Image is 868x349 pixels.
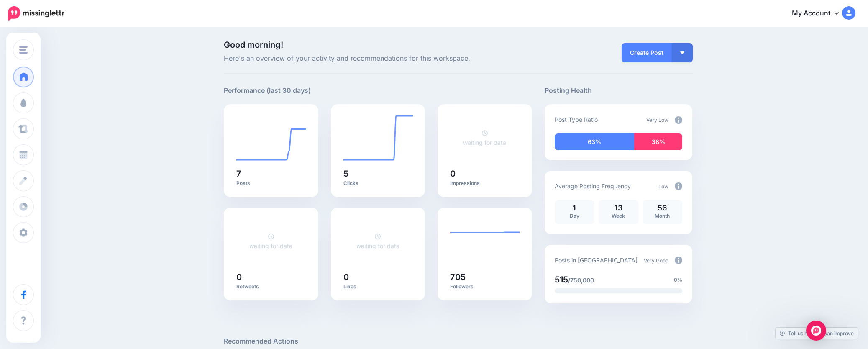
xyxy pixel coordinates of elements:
div: 38% of your posts in the last 30 days have been from Curated content [634,133,682,150]
span: Day [570,213,579,219]
span: Month [655,213,670,219]
h5: 5 [343,169,413,178]
h5: 7 [236,169,306,178]
p: 1 [559,204,590,212]
img: info-circle-grey.png [675,257,682,264]
p: Impressions [450,180,520,187]
a: Tell us how we can improve [776,328,858,339]
p: Clicks [343,180,413,187]
p: Retweets [236,283,306,290]
span: Here's an overview of your activity and recommendations for this workspace. [224,53,532,64]
h5: 0 [450,169,520,178]
span: /750,000 [568,277,594,284]
div: 63% of your posts in the last 30 days have been from Drip Campaigns [555,133,635,150]
span: 515 [555,275,568,285]
h5: Posting Health [545,85,692,96]
h5: 0 [236,273,306,281]
h5: Performance (last 30 days) [224,85,311,96]
a: waiting for data [249,233,292,249]
span: Good morning! [224,40,283,50]
img: Missinglettr [8,6,64,21]
h5: 0 [343,273,413,281]
p: Posts in [GEOGRAPHIC_DATA] [555,255,638,265]
a: waiting for data [356,233,399,249]
img: info-circle-grey.png [675,182,682,190]
h5: 705 [450,273,520,281]
span: Week [612,213,625,219]
a: waiting for data [463,129,506,146]
img: menu.png [19,46,28,54]
span: Very Low [646,117,668,123]
span: Low [658,183,668,190]
p: 13 [603,204,634,212]
p: 56 [647,204,678,212]
p: Post Type Ratio [555,115,598,124]
a: My Account [784,3,855,24]
p: Average Posting Frequency [555,181,631,191]
p: Posts [236,180,306,187]
a: Create Post [622,43,672,62]
span: Very Good [644,257,668,264]
span: 0% [674,276,682,284]
p: Likes [343,283,413,290]
img: info-circle-grey.png [675,116,682,124]
p: Followers [450,283,520,290]
img: arrow-down-white.png [680,51,684,54]
h5: Recommended Actions [224,336,692,346]
div: Open Intercom Messenger [806,321,826,341]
